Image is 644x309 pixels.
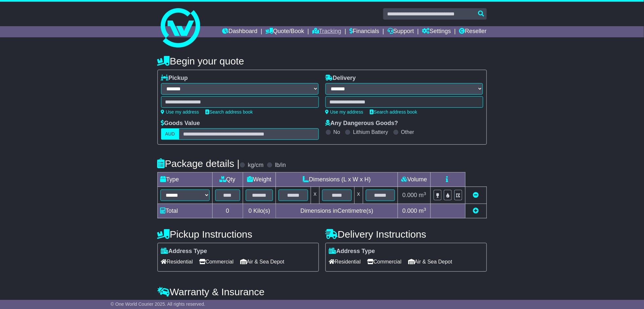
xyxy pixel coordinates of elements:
label: Pickup [161,75,188,82]
a: Remove this item [473,192,479,198]
td: 0 [212,204,243,218]
td: Dimensions (L x W x H) [276,173,398,187]
td: Weight [243,173,276,187]
a: Use my address [325,109,364,115]
td: x [354,187,363,204]
sup: 3 [424,207,426,212]
span: Air & Sea Depot [240,257,284,267]
a: Reseller [459,26,487,37]
a: Use my address [161,109,199,115]
a: Settings [422,26,451,37]
span: Air & Sea Depot [408,257,452,267]
h4: Package details | [157,158,240,169]
td: x [311,187,320,204]
a: Search address book [206,109,253,115]
sup: 3 [424,191,426,196]
a: Financials [349,26,379,37]
label: lb/in [275,162,286,169]
span: 0.000 [403,208,417,214]
label: Any Dangerous Goods? [325,120,398,127]
a: Support [387,26,414,37]
a: Tracking [312,26,341,37]
label: Address Type [329,248,375,255]
h4: Warranty & Insurance [157,286,487,297]
label: Delivery [325,75,356,82]
h4: Begin your quote [157,56,487,66]
span: 0 [248,208,252,214]
label: Lithium Battery [353,129,388,135]
a: Add new item [473,208,479,214]
span: m [419,208,426,214]
label: kg/cm [248,162,263,169]
td: Volume [398,173,431,187]
td: Kilo(s) [243,204,276,218]
span: m [419,192,426,198]
td: Type [157,173,212,187]
h4: Delivery Instructions [325,229,487,240]
span: Residential [161,257,193,267]
label: Address Type [161,248,207,255]
td: Qty [212,173,243,187]
label: Other [401,129,414,135]
td: Total [157,204,212,218]
a: Quote/Book [265,26,304,37]
span: © One World Courier 2025. All rights reserved. [111,301,205,307]
label: No [334,129,340,135]
label: Goods Value [161,120,200,127]
a: Search address book [370,109,417,115]
span: 0.000 [403,192,417,198]
td: Dimensions in Centimetre(s) [276,204,398,218]
a: Dashboard [222,26,258,37]
label: AUD [161,128,179,140]
span: Commercial [367,257,402,267]
h4: Pickup Instructions [157,229,319,240]
span: Residential [329,257,361,267]
span: Commercial [199,257,234,267]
